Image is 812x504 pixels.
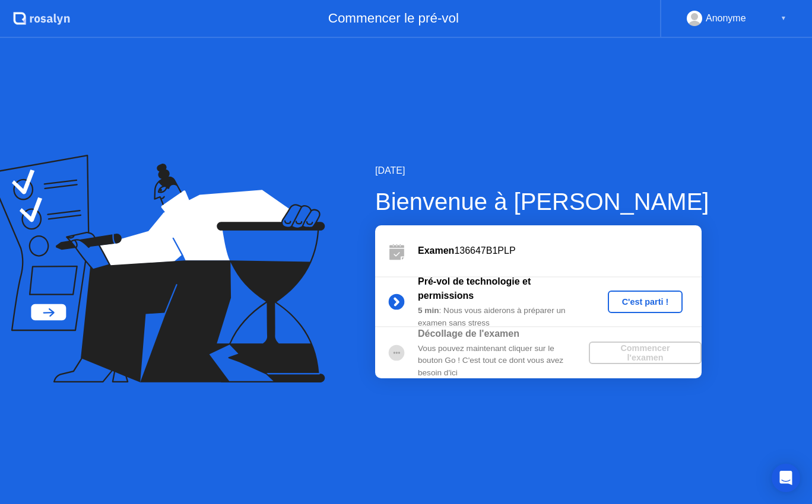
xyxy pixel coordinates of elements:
button: Commencer l'examen [589,342,702,364]
button: C'est parti ! [608,291,683,313]
b: Examen [418,245,454,256]
div: C'est parti ! [613,297,678,307]
div: ▼ [781,11,786,26]
b: Pré-vol de technologie et permissions [418,276,531,301]
b: Décollage de l'examen [418,328,519,339]
div: Open Intercom Messenger [772,464,800,492]
div: 136647B1PLP [418,244,702,258]
div: : Nous vous aiderons à préparer un examen sans stress [418,305,589,329]
div: Commencer l'examen [594,343,697,362]
div: Anonyme [706,11,746,26]
div: [DATE] [375,164,709,178]
b: 5 min [418,306,439,315]
div: Vous pouvez maintenant cliquer sur le bouton Go ! C'est tout ce dont vous avez besoin d'ici [418,343,589,379]
div: Bienvenue à [PERSON_NAME] [375,184,709,219]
